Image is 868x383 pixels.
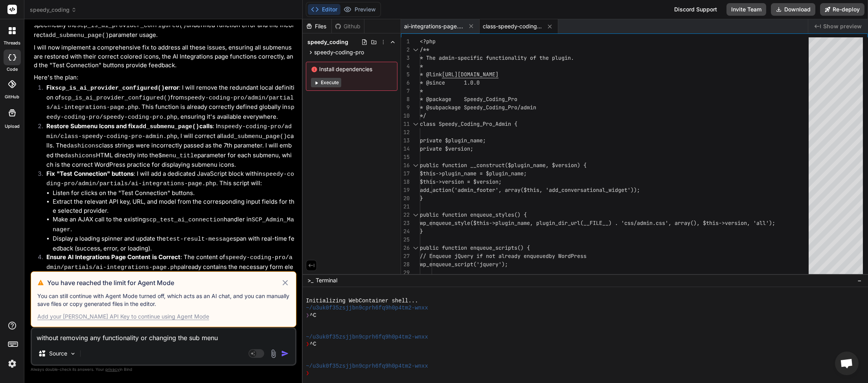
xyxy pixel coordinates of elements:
[303,22,331,30] div: Files
[401,260,410,269] div: 28
[420,195,423,202] span: }
[420,79,480,86] span: * @since 1.0.0
[401,37,410,46] div: 1
[401,46,410,54] div: 2
[401,211,410,219] div: 22
[420,162,565,169] span: public function __construct($plugin_name, $ver
[311,65,392,73] span: Install dependencies
[7,66,18,73] label: code
[55,85,165,92] code: scp_is_ai_provider_configured()
[420,186,552,193] span: add_action('admin_footer', array($this, 'a
[401,236,410,244] div: 25
[46,254,292,271] code: speedy-coding-pro/admin/partials/ai-integrations-page.php
[40,253,295,290] li: : The content of already contains the necessary form elements for AI provider configuration. This...
[442,71,498,78] span: [URL][DOMAIN_NAME]
[410,46,421,54] div: Click to collapse the range.
[401,194,410,203] div: 20
[401,70,410,79] div: 5
[306,304,428,311] span: ~/u3uk0f35zsjjbn9cprh6fq9h0p4tm2-wnxx
[410,211,421,219] div: Click to collapse the range.
[34,43,295,70] p: I will now implement a comprehensive fix to address all these issues, ensuring all submenus are r...
[5,94,19,100] label: GitHub
[401,145,410,153] div: 14
[420,219,552,226] span: wp_enqueue_style($this->plugin_name, plugi
[565,162,587,169] span: sion) {
[420,54,574,61] span: * The admin-specific functionality of the plugin.
[67,143,99,149] code: dashicons
[401,252,410,260] div: 27
[401,219,410,227] div: 23
[410,120,421,128] div: Click to collapse the range.
[46,253,180,261] strong: Ensure AI Integrations Page Content is Correct
[401,87,410,95] div: 7
[46,123,292,140] code: speedy-coding-pro/admin/class-speedy-coding-pro-admin.php
[401,178,410,186] div: 18
[420,137,486,144] span: private $plugin_name;
[5,123,20,130] label: Upload
[404,22,463,30] span: ai-integrations-page.php
[40,122,295,169] li: : In , I will correct all calls. The class strings were incorrectly passed as the 7th parameter. ...
[311,78,341,87] button: Execute
[420,38,436,45] span: <?php
[53,189,295,198] li: Listen for clicks on the "Test Connection" buttons.
[820,3,864,16] button: Re-deploy
[669,3,722,16] div: Discord Support
[40,169,295,253] li: : I will add a dedicated JavaScript block within . This script will:
[53,215,295,234] li: Make an AJAX call to the existing handler in .
[306,341,310,348] span: ❯
[420,96,517,103] span: * @package Speedy_Coding_Pro
[401,203,410,211] div: 21
[46,104,294,121] code: speedy-coding-pro/speedy-coding-pro.php
[53,197,295,215] li: Extract the relevant API key, URL, and model from the corresponding input fields for the selected...
[46,170,134,177] strong: Fix "Test Connection" buttons
[146,217,224,223] code: scp_test_ai_connection
[34,73,295,82] p: Here's the plan:
[856,274,863,287] button: −
[77,22,186,29] code: scp_is_ai_provider_configured()
[37,292,290,308] p: You can still continue with Agent Mode turned off, which acts as an AI chat, and you can manually...
[70,350,76,357] img: Pick Models
[552,219,709,226] span: n_dir_url(__FILE__) . 'css/admin.css', array(), $t
[308,4,340,15] button: Editor
[31,366,296,373] p: Always double-check its answers. Your in Bind
[401,169,410,178] div: 17
[401,153,410,161] div: 15
[4,40,20,46] label: threads
[30,6,77,14] span: speedy_coding
[401,244,410,252] div: 26
[401,269,410,277] div: 29
[420,228,423,235] span: }
[823,22,862,30] span: Show preview
[401,79,410,87] div: 6
[53,217,294,233] code: SCP_Admin_Manager
[420,178,502,185] span: $this->version = $version;
[32,328,295,342] textarea: without removing any functionality or changing the sub menu
[40,83,295,122] li: : I will remove the redundant local definition of from . This function is already correctly defin...
[420,145,473,152] span: private $version;
[316,276,337,284] span: Terminal
[771,3,815,16] button: Download
[483,22,542,30] span: class-speedy-coding-pro-admin.php
[401,54,410,62] div: 3
[53,234,295,253] li: Display a loading spinner and update the span with real-time feedback (success, error, or loading).
[835,352,859,375] div: Open chat
[420,211,527,218] span: public function enqueue_styles() {
[158,153,197,159] code: $menu_title
[709,219,775,226] span: his->version, 'all');
[45,32,109,39] code: add_submenu_page()
[136,123,199,130] code: add_submenu_page()
[64,153,96,159] code: dashicons
[401,62,410,70] div: 4
[401,112,410,120] div: 10
[6,357,19,370] img: settings
[401,103,410,112] div: 9
[401,186,410,194] div: 19
[420,244,530,251] span: public function enqueue_scripts() {
[420,261,508,268] span: wp_enqueue_script('jquery');
[401,136,410,145] div: 13
[306,370,310,377] span: ❯
[552,186,640,193] span: dd_conversational_widget'));
[46,122,213,130] strong: Restore Submenu Icons and fix calls
[420,71,442,78] span: * @link
[47,278,281,287] h3: You have reached the limit for Agent Mode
